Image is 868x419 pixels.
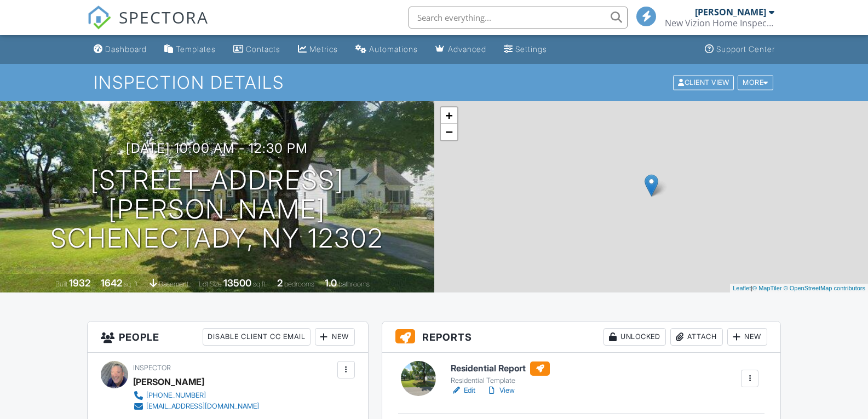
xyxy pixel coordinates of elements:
[441,107,457,124] a: Zoom in
[716,44,775,54] div: Support Center
[451,361,550,386] a: Residential Report Residential Template
[409,7,628,28] input: Search everything...
[451,376,550,385] div: Residential Template
[159,280,188,288] span: basement
[431,39,491,60] a: Advanced
[695,7,766,18] div: [PERSON_NAME]
[101,277,122,289] div: 1642
[146,391,206,400] div: [PHONE_NUMBER]
[451,385,475,396] a: Edit
[499,39,551,60] a: Settings
[55,280,67,288] span: Built
[176,44,216,54] div: Templates
[515,44,547,54] div: Settings
[119,5,209,28] span: SPECTORA
[18,166,417,252] h1: [STREET_ADDRESS][PERSON_NAME] Schenectady, NY 12302
[133,390,259,401] a: [PHONE_NUMBER]
[88,322,368,353] h3: People
[126,141,308,156] h3: [DATE] 10:00 am - 12:30 pm
[727,328,767,346] div: New
[752,285,782,291] a: © MapTiler
[369,44,418,54] div: Automations
[784,285,865,291] a: © OpenStreetMap contributors
[673,75,734,90] div: Client View
[105,44,147,54] div: Dashboard
[229,39,285,60] a: Contacts
[199,280,222,288] span: Lot Size
[253,280,267,288] span: sq.ft.
[133,401,259,412] a: [EMAIL_ADDRESS][DOMAIN_NAME]
[284,280,314,288] span: bedrooms
[351,39,422,60] a: Automations (Basic)
[133,364,171,372] span: Inspector
[87,5,111,30] img: The Best Home Inspection Software - Spectora
[441,124,457,140] a: Zoom out
[338,280,370,288] span: bathrooms
[738,75,773,90] div: More
[670,328,723,346] div: Attach
[89,39,151,60] a: Dashboard
[277,277,283,289] div: 2
[223,277,251,289] div: 13500
[325,277,337,289] div: 1.0
[94,73,774,92] h1: Inspection Details
[160,39,220,60] a: Templates
[69,277,90,289] div: 1932
[665,18,774,28] div: New Vizion Home Inspections
[124,280,139,288] span: sq. ft.
[294,39,342,60] a: Metrics
[146,402,259,411] div: [EMAIL_ADDRESS][DOMAIN_NAME]
[309,44,338,54] div: Metrics
[246,44,280,54] div: Contacts
[133,374,204,390] div: [PERSON_NAME]
[451,361,550,376] h6: Residential Report
[603,328,666,346] div: Unlocked
[448,44,486,54] div: Advanced
[87,15,209,38] a: SPECTORA
[203,328,311,346] div: Disable Client CC Email
[733,285,751,291] a: Leaflet
[672,78,737,86] a: Client View
[382,322,781,353] h3: Reports
[315,328,355,346] div: New
[700,39,779,60] a: Support Center
[486,385,515,396] a: View
[730,284,868,293] div: |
